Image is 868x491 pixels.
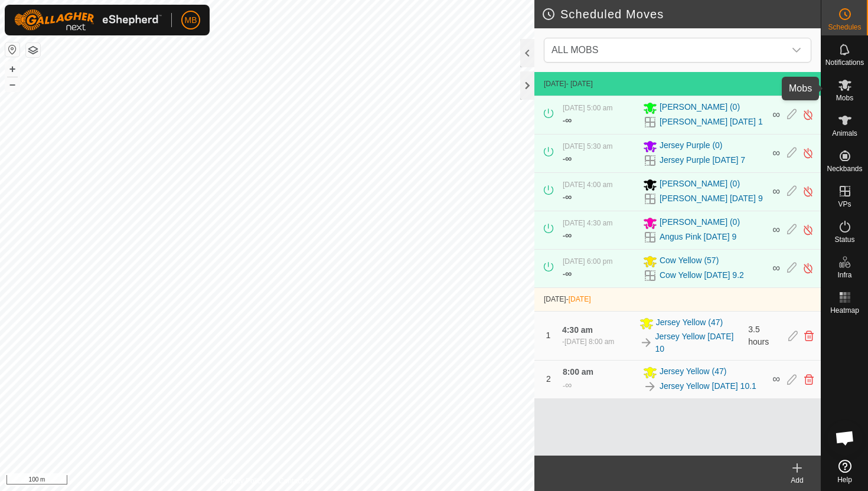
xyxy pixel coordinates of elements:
div: - [563,113,572,127]
span: [DATE] 4:00 am [563,181,612,189]
span: [PERSON_NAME] (0) [660,101,740,115]
div: - [563,152,572,166]
span: ∞ [565,192,572,202]
img: Turn off schedule move [802,109,814,121]
span: 1 [546,330,551,340]
span: Jersey Yellow (47) [656,316,723,330]
img: Turn off schedule move [802,224,814,236]
span: Animals [832,130,857,137]
span: ∞ [565,380,572,390]
div: Add [774,475,821,486]
span: ∞ [772,262,780,274]
span: VPs [838,201,851,208]
a: Privacy Policy [220,476,265,486]
div: - [563,228,572,243]
a: Angus Pink [DATE] 9 [660,231,736,243]
span: Schedules [828,24,861,31]
span: ∞ [565,153,572,163]
div: - [562,336,614,347]
a: Help [821,455,868,488]
button: – [5,77,19,91]
span: [PERSON_NAME] (0) [660,178,740,192]
a: Cow Yellow [DATE] 9.2 [660,269,744,281]
span: [DATE] 5:00 am [563,104,612,112]
a: Jersey Purple [DATE] 7 [660,154,745,166]
div: - [563,267,572,281]
a: Jersey Yellow [DATE] 10.1 [660,380,756,392]
span: 2 [546,374,551,384]
span: ∞ [565,269,572,279]
img: To [639,336,653,349]
span: [DATE] 6:00 pm [563,257,612,266]
div: Open chat [827,420,863,456]
img: Gallagher Logo [14,9,162,31]
img: Turn off schedule move [802,185,814,198]
span: [DATE] 8:00 am [564,338,614,346]
a: [PERSON_NAME] [DATE] 9 [660,192,763,205]
span: 4:30 am [562,325,593,335]
span: [DATE] 5:30 am [563,142,612,150]
a: Contact Us [279,476,314,486]
span: [DATE] 4:30 am [563,219,612,227]
span: - [DATE] [566,80,593,88]
span: ALL MOBS [547,38,785,62]
span: Heatmap [830,307,859,314]
div: dropdown trigger [785,38,808,62]
span: ∞ [772,185,780,197]
span: ∞ [772,109,780,120]
span: Neckbands [827,165,862,172]
button: Map Layers [26,43,40,57]
a: [PERSON_NAME] [DATE] 1 [660,116,763,128]
button: + [5,62,19,76]
span: MB [185,14,197,27]
h2: Scheduled Moves [541,7,821,21]
span: ∞ [772,224,780,235]
img: To [643,379,657,394]
span: [PERSON_NAME] (0) [660,216,740,230]
div: - [563,378,572,392]
span: ALL MOBS [552,45,598,55]
span: 3.5 hours [748,325,769,346]
span: ∞ [772,147,780,159]
span: Jersey Yellow (47) [660,365,727,379]
span: - [566,295,591,303]
a: Jersey Yellow [DATE] 10 [655,330,742,355]
span: 8:00 am [563,367,593,377]
span: ∞ [565,230,572,240]
span: [DATE] [544,295,566,303]
span: Status [834,236,854,243]
span: Jersey Purple (0) [660,139,723,153]
img: Turn off schedule move [802,147,814,159]
span: Infra [837,271,851,279]
button: Reset Map [5,42,19,57]
span: Mobs [836,94,853,102]
span: Notifications [825,59,864,66]
span: Cow Yellow (57) [660,254,719,269]
span: [DATE] [544,80,566,88]
span: [DATE] [569,295,591,303]
span: Help [837,476,852,483]
div: - [563,190,572,204]
img: Turn off schedule move [802,262,814,274]
span: ∞ [772,373,780,385]
span: ∞ [565,115,572,125]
